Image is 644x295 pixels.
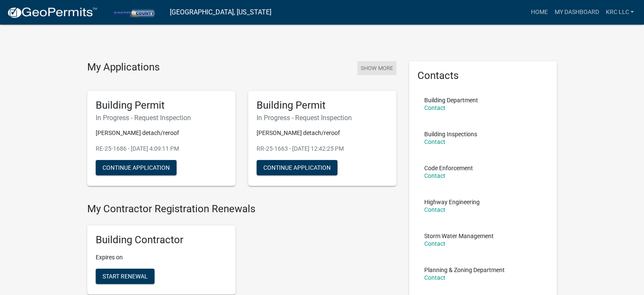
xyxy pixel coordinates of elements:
h5: Building Permit [257,99,388,112]
a: Contact [424,172,445,179]
a: [GEOGRAPHIC_DATA], [US_STATE] [170,5,271,20]
p: Planning & Zoning Department [424,267,505,273]
a: Contact [424,104,445,111]
h6: In Progress - Request Inspection [96,114,227,122]
img: Porter County, Indiana [104,6,163,18]
h5: Building Permit [96,99,227,112]
p: Storm Water Management [424,233,494,239]
a: Contact [424,138,445,145]
a: Contact [424,240,445,247]
p: RR-25-1663 - [DATE] 12:42:25 PM [257,144,388,153]
a: My Dashboard [551,4,602,20]
p: Building Department [424,97,478,103]
a: KRC LLC [602,4,637,20]
h6: In Progress - Request Inspection [257,114,388,122]
p: Building Inspections [424,131,477,137]
p: Expires on [96,253,227,262]
h4: My Applications [87,61,160,74]
a: Contact [424,206,445,213]
p: Code Enforcement [424,165,473,171]
h4: My Contractor Registration Renewals [87,203,396,215]
a: Contact [424,274,445,281]
h5: Building Contractor [96,234,227,246]
button: Show More [357,61,396,75]
h5: Contacts [417,70,549,82]
a: Home [527,4,551,20]
button: Start Renewal [96,269,155,284]
button: Continue Application [257,160,337,175]
button: Continue Application [96,160,177,175]
span: Start Renewal [102,273,148,280]
p: Highway Engineering [424,199,480,205]
p: [PERSON_NAME] detach/reroof [96,129,227,138]
p: RE-25-1686 - [DATE] 4:09:11 PM [96,144,227,153]
p: [PERSON_NAME] detach/reroof [257,129,388,138]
